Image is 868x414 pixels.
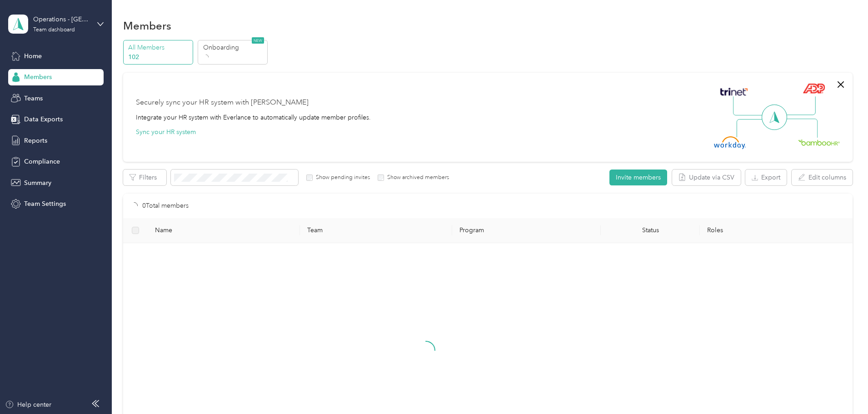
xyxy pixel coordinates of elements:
button: Edit columns [792,170,853,185]
h1: Members [123,21,171,30]
span: Compliance [24,157,60,166]
img: BambooHR [798,139,840,145]
span: NEW [252,37,264,44]
p: All Members [128,43,190,52]
th: Roles [700,218,852,243]
img: Line Right Up [784,96,816,115]
button: Help center [5,400,51,409]
th: Name [148,218,300,243]
span: Teams [24,94,43,103]
button: Filters [123,170,166,185]
div: Operations - [GEOGRAPHIC_DATA] [33,15,90,24]
p: 102 [128,52,190,62]
label: Show pending invites [313,174,370,182]
p: Onboarding [203,43,265,52]
span: Reports [24,136,47,145]
label: Show archived members [384,174,449,182]
img: Workday [714,136,746,149]
iframe: Everlance-gr Chat Button Frame [817,363,868,414]
p: 0 Total members [142,201,189,211]
button: Sync your HR system [136,127,196,137]
img: ADP [803,83,825,94]
button: Invite members [609,170,667,185]
span: Data Exports [24,115,63,124]
img: Trinet [718,85,750,98]
th: Program [452,218,601,243]
span: Home [24,51,42,61]
button: Export [745,170,787,185]
th: Team [300,218,452,243]
img: Line Right Down [786,119,818,138]
div: Securely sync your HR system with [PERSON_NAME] [136,97,309,108]
img: Line Left Down [736,119,768,137]
th: Status [601,218,700,243]
span: Name [155,226,293,234]
div: Team dashboard [33,27,75,33]
div: Integrate your HR system with Everlance to automatically update member profiles. [136,113,371,122]
span: Members [24,72,52,82]
img: Line Left Up [733,96,765,116]
button: Update via CSV [672,170,741,185]
span: Summary [24,178,51,188]
span: Team Settings [24,199,66,209]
